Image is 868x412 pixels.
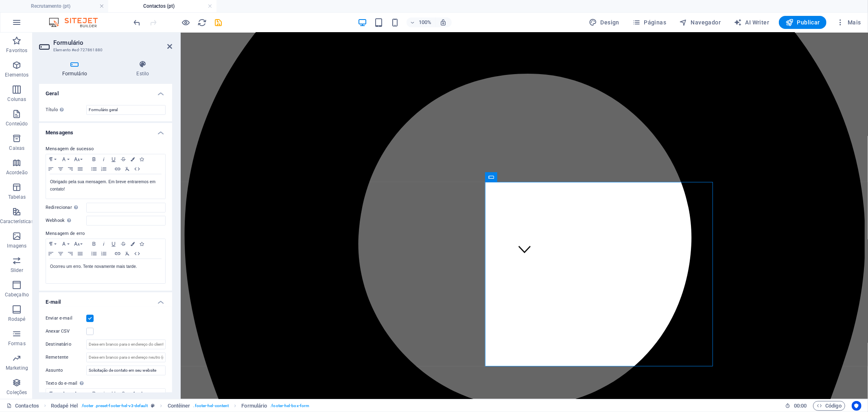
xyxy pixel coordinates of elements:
[132,18,142,27] button: undo
[46,366,86,375] label: Assunto
[785,401,807,411] h6: Tempo de sessão
[99,164,109,174] button: Ordered List
[46,154,59,164] button: Paragraph Format
[137,239,146,249] button: Icons
[66,164,75,174] button: Align Right
[794,401,807,411] span: 00 00
[852,401,861,411] button: Usercentrics
[730,16,772,29] button: AI Writer
[122,164,132,174] button: Clear Formatting
[128,389,137,399] button: Colors
[89,389,99,399] button: Bold (Ctrl+B)
[118,154,128,164] button: Strikethrough
[89,239,99,249] button: Bold (Ctrl+B)
[53,39,172,46] h2: Formulário
[241,401,267,411] span: Clique para selecionar. Clique duas vezes para editar
[99,239,109,249] button: Italic (Ctrl+I)
[46,389,59,399] button: Paragraph Format
[214,18,223,27] i: Salvar (Ctrl+S)
[46,340,86,349] label: Destinatário
[109,154,118,164] button: Underline (Ctrl+U)
[128,154,137,164] button: Colors
[46,203,86,213] label: Redirecionar
[137,389,146,399] button: Icons
[86,353,166,362] input: Deixe em branco para o endereço neutro (noreply@sitehub.io)
[53,46,156,54] h3: Elemento #ed-727861880
[75,249,85,259] button: Align Justify
[9,316,26,322] p: Rodapé
[122,249,132,259] button: Clear Formatting
[89,164,99,174] button: Unordered List
[629,16,669,29] button: Páginas
[114,60,172,77] h4: Estilo
[151,403,155,408] i: Este elemento é uma predefinição personalizável
[56,164,66,174] button: Align Center
[66,249,75,259] button: Align Right
[113,249,122,259] button: Insert Link
[99,389,109,399] button: Italic (Ctrl+I)
[198,18,207,27] i: Recarregar página
[72,154,85,164] button: Font Size
[109,239,118,249] button: Underline (Ctrl+U)
[800,403,801,409] span: :
[133,18,142,27] i: Desfazer: Mudar anexar CSV (Ctrl+Z)
[734,18,769,26] span: AI Writer
[270,401,309,411] span: . footer-hel-box-form
[56,249,66,259] button: Align Center
[86,366,166,375] input: Assunto do e-mail...
[39,84,172,99] h4: Geral
[39,292,172,307] h4: E-mail
[118,389,128,399] button: Strikethrough
[9,145,25,151] p: Caixas
[46,105,86,115] label: Título
[89,249,99,259] button: Unordered List
[46,144,166,154] label: Mensagem de sucesso
[632,18,666,26] span: Páginas
[51,401,78,411] span: Clique para selecionar. Clique duas vezes para editar
[817,401,842,411] span: Código
[39,123,172,138] h4: Mensagens
[836,18,861,26] span: Mais
[47,18,108,27] img: Editor Logo
[833,16,864,29] button: Mais
[6,169,28,176] p: Acordeão
[440,19,447,26] i: Ao redimensionar, ajusta automaticamente o nível de zoom para caber no dispositivo escolhido.
[676,16,724,29] button: Navegador
[86,105,166,115] input: Título do formulário...
[46,164,56,174] button: Align Left
[8,340,26,347] p: Formas
[99,249,109,259] button: Ordered List
[7,96,26,103] p: Colunas
[407,18,435,27] button: 100%
[132,249,142,259] button: HTML
[46,239,59,249] button: Paragraph Format
[50,263,161,270] p: Ocorreu um erro. Tente novamente mais tarde.
[8,194,26,200] p: Tabelas
[59,239,72,249] button: Font Family
[813,401,845,411] button: Código
[137,154,146,164] button: Icons
[59,389,72,399] button: Font Family
[108,2,216,11] h4: Contactos (pt)
[89,154,99,164] button: Bold (Ctrl+B)
[679,18,721,26] span: Navegador
[194,401,229,411] span: . footer-hel-content
[46,249,56,259] button: Align Left
[586,16,623,29] div: Design (Ctrl+Alt+Y)
[86,340,166,349] input: Deixe em branco para o endereço do cliente...
[46,379,166,388] label: Texto do e-mail
[46,327,86,336] label: Anexar CSV
[168,401,190,411] span: Clique para selecionar. Clique duas vezes para editar
[589,18,619,26] span: Design
[46,313,86,323] label: Enviar e-mail
[39,60,114,77] h4: Formulário
[214,18,223,27] button: save
[72,389,85,399] button: Font Size
[59,154,72,164] button: Font Family
[113,164,122,174] button: Insert Link
[75,164,85,174] button: Align Justify
[51,401,309,411] nav: breadcrumb
[5,291,29,298] p: Cabeçalho
[81,401,148,411] span: . footer .preset-footer-hel-v3-default
[109,389,118,399] button: Underline (Ctrl+U)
